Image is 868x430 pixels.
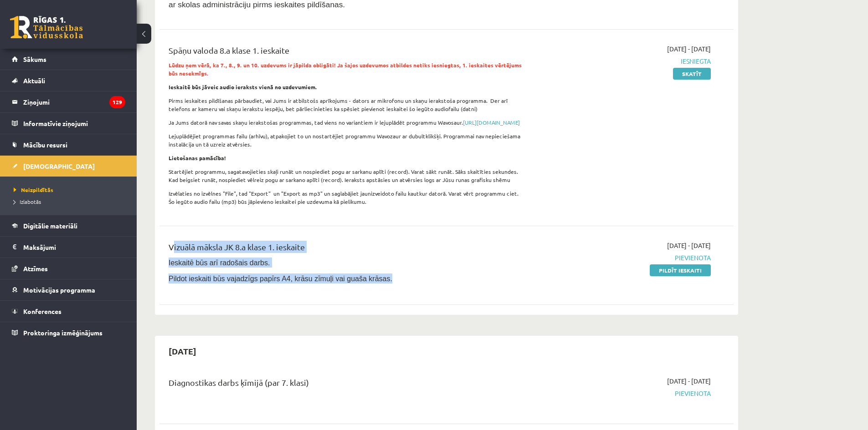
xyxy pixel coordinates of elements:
a: Atzīmes [12,258,125,279]
div: Vizuālā māksla JK 8.a klase 1. ieskaite [169,241,525,258]
a: Pildīt ieskaiti [650,264,711,276]
span: [DATE] - [DATE] [667,376,711,386]
p: Pirms ieskaites pildīšanas pārbaudiet, vai Jums ir atbilstošs aprīkojums - dators ar mikrofonu un... [169,96,525,113]
span: Pievienota [539,253,711,263]
strong: Ieskaitē būs jāveic audio ieraksts vienā no uzdevumiem. [169,83,317,91]
p: Ja Jums datorā nav savas skaņu ierakstošas programmas, tad viens no variantiem ir lejuplādēt prog... [169,118,525,126]
a: Proktoringa izmēģinājums [12,322,125,343]
span: Atzīmes [23,264,48,273]
p: Lejuplādējiet programmas failu (arhīvu), atpakojiet to un nostartējiet programmu Wavozaur ar dubu... [169,132,525,148]
legend: Ziņojumi [23,91,125,112]
a: Digitālie materiāli [12,215,125,236]
a: Maksājumi [12,237,125,258]
strong: Lietošanas pamācība! [169,154,226,162]
a: Izlabotās [14,197,128,206]
span: Iesniegta [539,56,711,66]
a: Aktuāli [12,70,125,91]
span: Motivācijas programma [23,286,95,294]
div: Spāņu valoda 8.a klase 1. ieskaite [169,44,525,61]
a: [DEMOGRAPHIC_DATA] [12,156,125,177]
legend: Maksājumi [23,237,125,258]
h2: [DATE] [159,340,205,362]
span: Ieskaitē būs arī radošais darbs. [169,259,270,267]
a: Sākums [12,49,125,70]
span: Mācību resursi [23,141,67,149]
a: Informatīvie ziņojumi [12,113,125,134]
strong: Lūdzu ņem vērā, ka 7., 8., 9. un 10. uzdevums ir jāpilda obligāti! Ja šajos uzdevumos atbildes ne... [169,61,522,77]
a: Mācību resursi [12,134,125,155]
p: Startējiet programmu, sagatavojieties skaļi runāt un nospiediet pogu ar sarkanu aplīti (record). ... [169,167,525,184]
a: Konferences [12,301,125,322]
span: [DEMOGRAPHIC_DATA] [23,162,95,170]
span: [DATE] - [DATE] [667,44,711,54]
a: Motivācijas programma [12,279,125,300]
span: Aktuāli [23,76,45,85]
a: Ziņojumi129 [12,91,125,112]
a: Skatīt [673,68,711,80]
div: Diagnostikas darbs ķīmijā (par 7. klasi) [169,376,525,393]
a: Rīgas 1. Tālmācības vidusskola [10,16,83,39]
span: Konferences [23,307,62,315]
span: Pievienota [539,389,711,398]
span: Proktoringa izmēģinājums [23,329,103,337]
span: Sākums [23,55,46,63]
legend: Informatīvie ziņojumi [23,113,125,134]
span: Pildot ieskaiti būs vajadzīgs papīrs A4, krāsu zīmuļi vai guaša krāsas. [169,275,392,283]
span: [DATE] - [DATE] [667,241,711,250]
span: Izlabotās [14,198,41,205]
span: Neizpildītās [14,186,53,193]
span: Digitālie materiāli [23,222,77,230]
i: 129 [109,96,125,108]
a: Neizpildītās [14,186,128,194]
p: Izvēlaties no izvēlnes "File", tad "Export" un "Export as mp3" un saglabājiet jaunizveidoto failu... [169,189,525,206]
a: [URL][DOMAIN_NAME] [463,119,520,126]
